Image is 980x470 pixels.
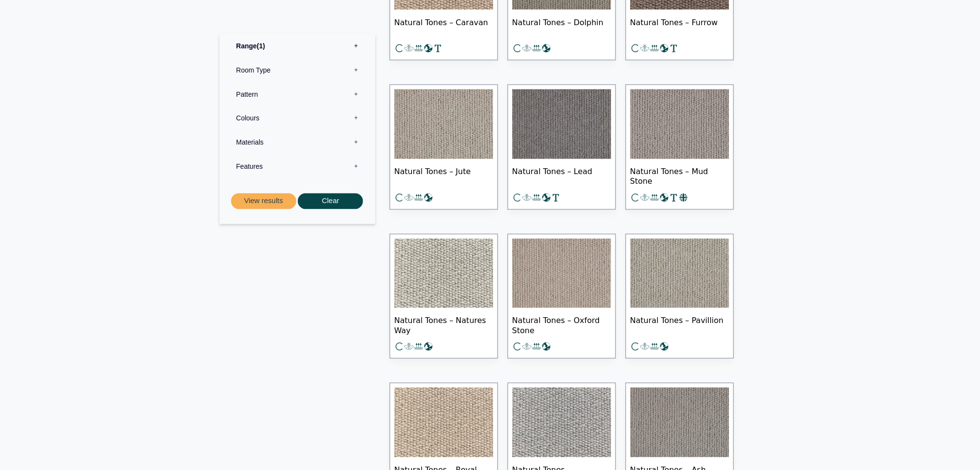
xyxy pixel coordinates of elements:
label: Features [227,155,368,179]
span: Natural Tones – Furrow [630,10,729,44]
img: Natural Tones - Pavilion [630,239,729,308]
img: Natural Tones - Royal View [395,388,493,457]
a: Natural Tones – Mud Stone [626,85,734,210]
button: Clear [298,193,363,209]
span: Natural Tones – Jute [395,159,493,193]
a: Natural Tones – Oxford Stone [508,234,616,359]
label: Pattern [227,82,368,106]
label: Materials [227,131,368,155]
a: Natural Tones – Lead [508,85,616,210]
label: Room Type [227,58,368,82]
a: Natural Tones – Pavillion [626,234,734,359]
label: Range [227,34,368,58]
span: Natural Tones – Pavillion [630,308,729,342]
img: Natural Tones - Oxford Stone [512,239,611,308]
label: Colours [227,106,368,131]
img: Natural Tones - Ash [630,388,729,457]
span: Natural Tones – Dolphin [512,10,611,44]
span: Natural Tones – Caravan [395,10,493,44]
img: Natural Tones - Lead [512,89,611,159]
a: Natural Tones – Jute [390,85,498,210]
button: View results [231,193,296,209]
span: Natural Tones – Mud Stone [630,159,729,193]
img: Natural Tones - Natures way [395,239,493,308]
span: Natural Tones – Lead [512,159,611,193]
a: Natural Tones – Natures Way [390,234,498,359]
span: Natural Tones – Oxford Stone [512,308,611,342]
img: Natural Tones Seascape [512,388,611,457]
img: Natural Tones Jute [395,89,493,159]
img: Natural Tones - Mud Stone [630,89,729,159]
span: 1 [257,42,265,50]
span: Natural Tones – Natures Way [395,308,493,342]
